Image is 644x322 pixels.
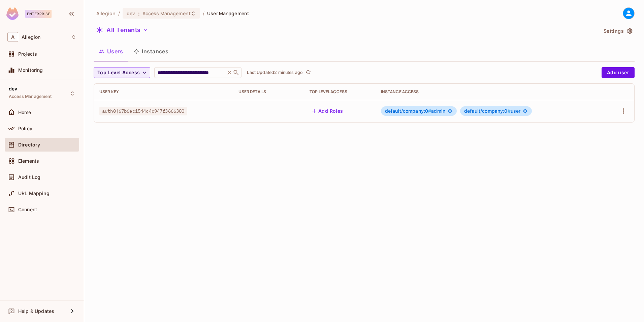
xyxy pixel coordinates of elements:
[6,7,19,20] img: SReyMgAAAABJRU5ErkJggg==
[601,26,635,36] button: Settings
[18,110,31,115] span: Home
[128,43,174,60] button: Instances
[94,43,128,60] button: Users
[99,89,228,95] div: User Key
[99,107,187,115] span: auth0|67b6ec1544c4c947f3666300
[18,126,32,131] span: Policy
[9,94,52,99] span: Access Management
[207,10,249,17] span: User Management
[381,89,599,95] div: Instance Access
[9,86,17,91] span: dev
[305,69,311,76] span: refresh
[247,70,303,75] p: Last Updated 2 minutes ago
[118,10,120,17] li: /
[464,108,511,114] span: default/company:0
[138,11,140,16] span: :
[7,32,18,42] span: A
[310,89,370,95] div: Top Level Access
[18,142,40,147] span: Directory
[303,69,312,77] span: Click to refresh data
[142,10,191,17] span: Access Management
[602,67,635,78] button: Add user
[428,108,431,114] span: #
[238,89,299,95] div: User Details
[25,10,52,18] div: Enterprise
[385,108,431,114] span: default/company:0
[203,10,204,17] li: /
[385,108,445,114] span: admin
[18,308,54,314] span: Help & Updates
[304,69,312,77] button: refresh
[18,191,50,196] span: URL Mapping
[464,108,520,114] span: user
[18,68,43,73] span: Monitoring
[127,10,135,17] span: dev
[18,207,37,212] span: Connect
[18,175,40,180] span: Audit Log
[94,67,150,78] button: Top Level Access
[22,34,40,40] span: Workspace: Allegion
[96,10,116,17] span: the active workspace
[18,158,39,164] span: Elements
[310,106,346,116] button: Add Roles
[97,69,140,77] span: Top Level Access
[18,51,37,57] span: Projects
[508,108,511,114] span: #
[94,25,151,35] button: All Tenants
